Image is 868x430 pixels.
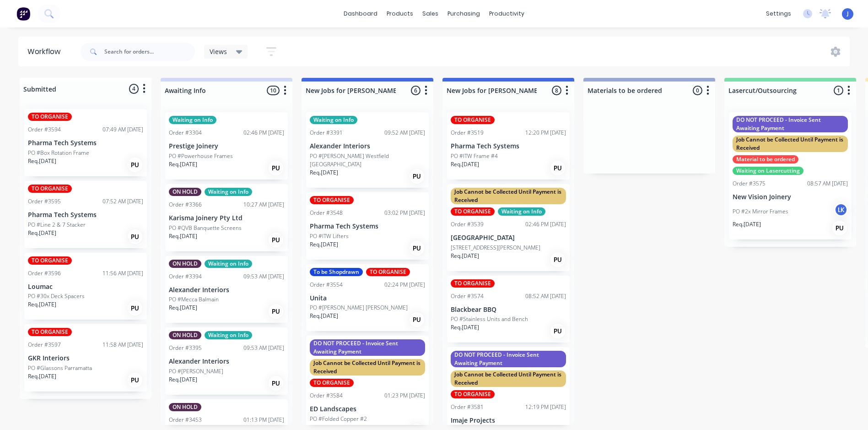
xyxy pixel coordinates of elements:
p: Req. [DATE] [28,300,56,309]
div: 10:27 AM [DATE] [243,201,284,209]
div: Waiting on Info [205,188,252,196]
div: Workflow [27,46,65,57]
div: Order #3366 [169,201,202,209]
p: Req. [DATE] [733,220,761,229]
div: ON HOLD [169,260,201,268]
p: PO #QVB Banquette Screens [169,224,242,232]
p: Req. [DATE] [310,169,338,177]
p: Req. [DATE] [451,160,479,169]
div: 08:57 AM [DATE] [807,180,848,188]
div: TO ORGANISE [310,196,354,204]
div: Order #3395 [169,344,202,352]
div: Order #3304 [169,129,202,137]
p: Unita [310,294,425,302]
p: [STREET_ADDRESS][PERSON_NAME] [451,244,540,252]
p: Alexander Interiors [310,142,425,150]
p: Imaje Projects [451,417,566,425]
div: PU [128,229,142,244]
p: Pharma Tech Systems [310,223,425,230]
div: PU [550,324,565,338]
p: Pharma Tech Systems [28,211,143,219]
p: PO #Line 2 & 7 Stacker [28,221,86,229]
div: Job Cannot be Collected Until Payment is Received [310,359,425,376]
div: TO ORGANISE [366,268,410,276]
div: DO NOT PROCEED - Invoice Sent Awaiting PaymentJob Cannot be Collected Until Payment is ReceivedMa... [729,112,852,239]
div: Order #3575 [733,180,766,188]
div: 09:53 AM [DATE] [243,272,284,281]
p: Req. [DATE] [451,252,479,260]
div: PU [128,158,142,172]
div: PU [269,233,283,247]
div: TO ORGANISE [451,207,495,216]
div: 01:13 PM [DATE] [243,416,284,424]
div: Waiting on Info [310,116,357,124]
div: PU [269,376,283,391]
div: Order #3453 [169,416,202,424]
div: Order #3595 [28,197,61,206]
div: settings [761,7,796,21]
p: Alexander Interiors [169,358,284,365]
div: TO ORGANISE [451,279,495,288]
p: PO #2x Mirror Frames [733,207,788,216]
p: PO #Stainless Units and Bench [451,315,528,323]
p: Prestige Joinery [169,142,284,150]
div: TO ORGANISEOrder #357408:52 AM [DATE]Blackbear BBQPO #Stainless Units and BenchReq.[DATE]PU [447,276,570,343]
span: J [847,10,849,18]
div: ON HOLDWaiting on InfoOrder #339509:53 AM [DATE]Alexander InteriorsPO #[PERSON_NAME]Req.[DATE]PU [165,327,288,395]
div: Order #3597 [28,341,61,349]
span: Views [210,47,227,56]
div: 09:52 AM [DATE] [384,129,425,137]
div: Order #3391 [310,129,343,137]
div: ON HOLD [169,188,201,196]
p: Req. [DATE] [310,312,338,320]
div: 11:58 AM [DATE] [102,341,143,349]
p: PO #ITW Lifters [310,232,349,240]
div: To be Shopdrawn [310,268,363,276]
p: PO #ITW Frame #4 [451,152,498,160]
div: TO ORGANISE [451,390,495,398]
div: Job Cannot be Collected Until Payment is ReceivedTO ORGANISEWaiting on InfoOrder #353902:46 PM [D... [447,184,570,271]
p: Req. [DATE] [28,229,56,237]
div: Waiting on Info [205,260,252,268]
div: TO ORGANISE [451,116,495,124]
div: TO ORGANISEOrder #359407:49 AM [DATE]Pharma Tech SystemsPO #Box Rotation FrameReq.[DATE]PU [24,109,147,176]
p: Req. [DATE] [169,304,197,312]
div: DO NOT PROCEED - Invoice Sent Awaiting Payment [451,351,566,367]
div: PU [269,304,283,319]
p: ED Landscapes [310,405,425,413]
div: PU [550,161,565,175]
div: ON HOLD [169,331,201,339]
div: productivity [485,7,529,21]
div: PU [832,221,847,235]
div: TO ORGANISEOrder #359611:56 AM [DATE]LoumacPO #30x Deck SpacersReq.[DATE]PU [24,253,147,320]
div: LK [834,203,848,217]
p: PO #[PERSON_NAME] Westfield [GEOGRAPHIC_DATA] [310,152,425,169]
div: Waiting on Info [169,116,216,124]
div: TO ORGANISE [28,256,72,265]
div: To be ShopdrawnTO ORGANISEOrder #355402:24 PM [DATE]UnitaPO #[PERSON_NAME] [PERSON_NAME]Req.[DATE]PU [306,264,429,332]
div: Order #3594 [28,125,61,134]
p: Pharma Tech Systems [451,142,566,150]
div: PU [410,241,424,256]
div: Order #3539 [451,220,484,229]
input: Search for orders... [104,43,195,61]
div: PU [128,301,142,316]
div: 08:52 AM [DATE] [525,292,566,300]
div: TO ORGANISE [310,379,354,387]
div: ON HOLDWaiting on InfoOrder #339409:53 AM [DATE]Alexander InteriorsPO #Mecca BalmainReq.[DATE]PU [165,256,288,323]
p: GKR Interiors [28,354,143,362]
p: Req. [DATE] [169,232,197,240]
p: Req. [DATE] [169,376,197,384]
p: Req. [DATE] [310,240,338,249]
div: Order #3596 [28,269,61,278]
p: PO #30x Deck Spacers [28,292,85,300]
p: Req. [DATE] [28,372,56,381]
div: Order #3584 [310,392,343,400]
div: TO ORGANISEOrder #359507:52 AM [DATE]Pharma Tech SystemsPO #Line 2 & 7 StackerReq.[DATE]PU [24,181,147,248]
p: Loumac [28,283,143,291]
div: 12:19 PM [DATE] [525,403,566,411]
div: sales [418,7,443,21]
p: PO #Powerhouse Frames [169,152,233,160]
p: PO #[PERSON_NAME] [PERSON_NAME] [310,304,408,312]
div: 02:24 PM [DATE] [384,281,425,289]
